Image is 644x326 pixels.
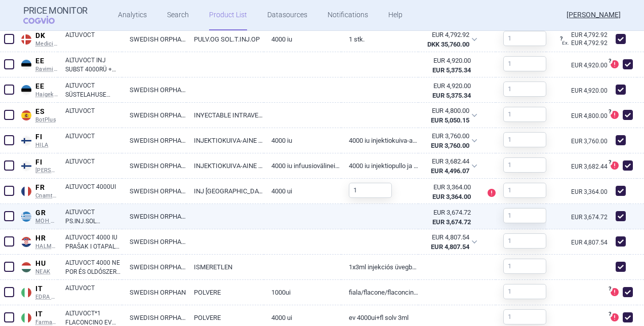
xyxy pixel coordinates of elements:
[503,183,546,198] input: 1
[122,229,186,254] a: SWEDISH ORPHAN BIOVITRUM AB (PUBL)
[122,179,186,203] a: SWEDISH ORPHAN BIOVITRUM
[35,268,58,275] span: NEAK
[418,103,484,128] div: EUR 4,800.00EUR 5,050.15
[425,30,469,39] div: EUR 4,792.92
[418,27,484,52] div: EUR 4,792.92DKK 35,760.00
[571,88,611,94] a: EUR 4,920.00
[186,179,264,203] a: INJ [GEOGRAPHIC_DATA]+SRG
[35,259,58,268] span: HU
[35,284,58,294] span: IT
[562,32,611,38] a: EUR 4,792.92
[264,280,341,305] a: 1000UI
[558,36,564,42] span: ?
[186,153,264,178] a: INJEKTIOKUIVA-AINE JA [PERSON_NAME], LIUOSTA VARTEN
[18,105,58,123] a: ESESBotPlus
[431,116,469,124] strong: EUR 5,050.15
[426,56,471,74] abbr: MZSR metodika bez stropu marže
[23,16,69,24] span: COGVIO
[18,156,58,174] a: FIFI[PERSON_NAME]
[607,109,613,115] span: ?
[503,81,546,97] input: 1
[571,113,611,119] a: EUR 4,800.00
[65,56,122,74] a: ALTUVOCT INJ SUBST 4000RÜ + LAHUSTI I.V. N1
[418,153,484,179] div: EUR 3,682.44EUR 4,496.07
[571,189,611,195] a: EUR 3,364.00
[122,280,186,305] a: SWEDISH ORPHAN
[18,308,58,325] a: ITITFarmadati
[18,80,58,98] a: EEEEHaigekassa
[65,81,122,99] a: ALTUVOCT SÜSTELAHUSE [PERSON_NAME] LAHUSTI 4000RÜ N1
[562,40,569,46] span: Ex.
[65,182,122,200] a: ALTUVOCT 4000UI
[186,280,264,305] a: POLVERE
[562,38,611,48] div: EUR 4,792.92
[432,218,471,226] strong: EUR 3,674.72
[122,77,186,102] a: SWEDISH ORPHAN BIOVITRUM AB (PUBL)
[607,311,613,317] span: ?
[503,233,546,249] input: 1
[35,294,58,301] span: EDRA CODIFA
[21,85,31,95] img: Estonia
[264,27,341,52] a: 4000 iu
[21,212,31,222] img: Greece
[503,309,546,324] input: 1
[35,167,58,174] span: [PERSON_NAME]
[21,110,31,120] img: Spain
[426,208,471,217] div: EUR 3,674.72
[425,132,469,141] div: EUR 3,760.00
[21,34,31,45] img: Denmark
[503,56,546,71] input: 1
[122,204,186,229] a: SWEDISH ORPHAN BIOVITRUM AB (PUBL), [GEOGRAPHIC_DATA], [GEOGRAPHIC_DATA]
[122,128,186,153] a: SWEDISH ORPHAN BIOVITRUM AB (PUBL)
[607,286,613,292] span: ?
[503,208,546,223] input: 1
[35,82,58,91] span: EE
[607,58,613,64] span: ?
[18,232,58,250] a: HRHRHALMED PCL SUMMARY
[18,207,58,224] a: GRGRMOH PS
[425,157,469,166] div: EUR 3,682.44
[23,6,88,16] strong: Price Monitor
[21,186,31,196] img: France
[35,91,58,98] span: Haigekassa
[35,57,58,66] span: EE
[122,103,186,128] a: SWEDISH ORPHAN BIOVITRUM S.L.
[418,229,484,255] div: EUR 4,807.54EUR 4,807.54
[432,193,471,200] strong: EUR 3,364.00
[122,255,186,279] a: SWEDISH ORPHAN BIOVITRUM AB (PUBL)
[35,66,58,73] span: Raviminfo
[264,128,341,153] a: 4000 IU
[21,60,31,70] img: Estonia
[425,106,469,115] div: EUR 4,800.00
[35,116,58,124] span: BotPlus
[425,30,469,49] abbr: Nájdená cena bez odpočtu marže distribútora
[571,214,611,220] a: EUR 3,674.72
[341,280,419,305] a: fiala/flacone/flaconcino 1
[18,131,58,148] a: FIFIHILA
[18,29,58,47] a: DKDKMedicinpriser
[35,107,58,116] span: ES
[341,153,419,178] a: 4000 iu injektiopullo ja esitäytetty ruisku
[341,27,419,52] a: 1 stk.
[65,106,122,125] a: ALTUVOCT
[432,66,471,74] strong: EUR 5,375.34
[65,208,122,226] a: ALTUVOCT PS.INJ.SOL 4000IU/VIAL (1333IU/ML) BT X 1 VIAL (GLASS-POWDER) + 1 PF.SYR (GLASS) X 3ML S...
[65,258,122,276] a: ALTUVOCT 4000 NE POR ÉS OLDÓSZER OLDATOS INJEKCIÓHOZ
[571,164,611,170] a: EUR 3,682.44
[186,103,264,128] a: INYECTABLE INTRAVENOSO
[35,133,58,142] span: FI
[18,55,58,72] a: EEEERaviminfo
[503,259,546,274] input: 1
[426,208,471,226] abbr: Ex-Factory bez DPH zo zdroja
[65,283,122,302] a: ALTUVOCT
[65,132,122,150] a: ALTUVOCT
[607,159,613,166] span: ?
[21,262,31,272] img: Hungary
[503,157,546,173] input: 1
[426,81,471,100] abbr: MZSR metodika bez stropu marže
[571,62,611,68] a: EUR 4,920.00
[35,183,58,192] span: FR
[427,40,469,48] strong: DKK 35,760.00
[426,183,471,201] abbr: Ex-Factory bez DPH zo zdroja
[21,313,31,323] img: Italy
